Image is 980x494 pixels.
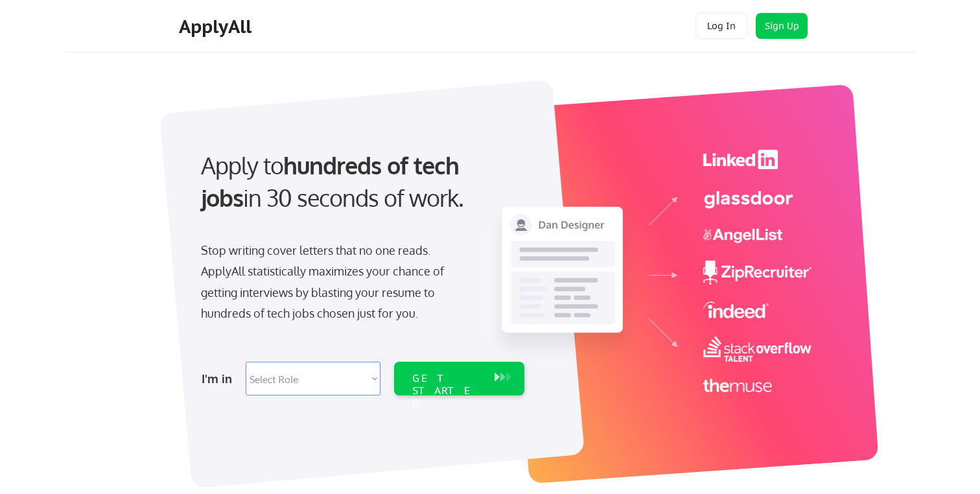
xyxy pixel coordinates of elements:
div: GET STARTED [412,372,482,410]
strong: hundreds of tech jobs [201,150,465,212]
button: Log In [695,13,747,39]
div: Stop writing cover letters that no one reads. ApplyAll statistically maximizes your chance of get... [201,240,467,324]
div: I'm in [202,368,238,389]
div: Apply to in 30 seconds of work. [201,149,519,215]
div: ApplyAll [179,16,255,38]
button: Sign Up [756,13,808,39]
